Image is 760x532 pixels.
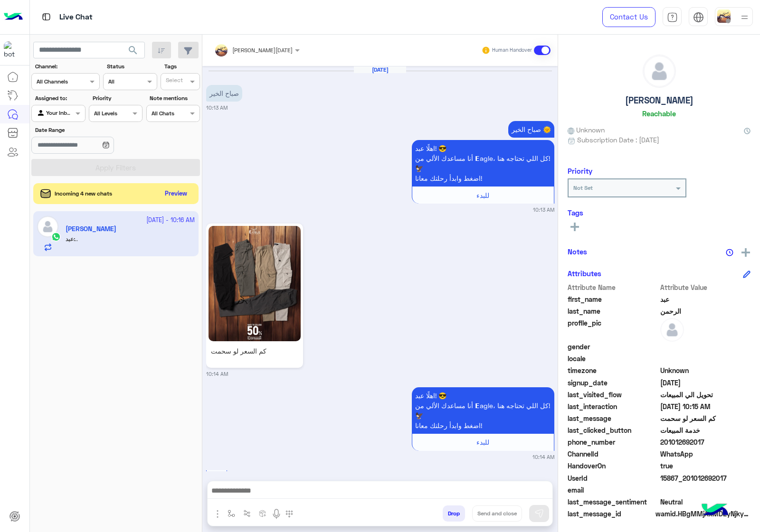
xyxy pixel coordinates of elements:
[212,508,223,520] img: send attachment
[568,354,658,364] span: locale
[232,47,293,54] span: [PERSON_NAME][DATE]
[285,510,293,518] img: make a call
[667,12,678,23] img: tab
[568,294,658,304] span: first_name
[35,126,142,134] label: Date Range
[568,269,601,278] h6: Attributes
[476,438,489,446] span: للبدء
[224,505,239,521] button: select flow
[228,510,235,517] img: select flow
[660,437,751,447] span: 201012692017
[534,509,544,518] img: send message
[660,497,751,507] span: 0
[107,62,156,71] label: Status
[663,7,682,27] a: tab
[726,249,733,256] img: notes
[40,11,52,23] img: tab
[625,95,693,106] h5: [PERSON_NAME]
[93,94,142,103] label: Priority
[354,66,406,73] h6: [DATE]
[568,247,587,256] h6: Notes
[568,306,658,316] span: last_name
[660,390,751,400] span: تحويل الي المبيعات
[568,365,658,375] span: timezone
[660,413,751,423] span: كم السعر لو سحمت
[660,318,684,342] img: defaultAdmin.png
[577,135,659,145] span: Subscription Date : [DATE]
[660,461,751,471] span: true
[568,282,658,292] span: Attribute Name
[698,494,731,527] img: hulul-logo.png
[206,224,303,368] a: كم السعر لو سحمت
[206,85,242,102] p: 22/9/2025, 10:13 AM
[209,344,274,358] p: كم السعر لو سحمت
[660,485,751,495] span: null
[568,509,654,519] span: last_message_id
[568,461,658,471] span: HandoverOn
[206,104,228,112] small: 10:13 AM
[164,62,199,71] label: Tags
[412,140,554,187] p: 22/9/2025, 10:13 AM
[532,453,554,461] small: 10:14 AM
[206,370,228,378] small: 10:14 AM
[568,318,658,340] span: profile_pic
[568,485,658,495] span: email
[164,76,183,87] div: Select
[568,425,658,435] span: last_clicked_button
[660,401,751,411] span: 2025-09-22T07:15:20.659Z
[568,473,658,483] span: UserId
[568,413,658,423] span: last_message
[122,42,145,62] button: search
[568,342,658,352] span: gender
[660,342,751,352] span: null
[35,62,99,71] label: Channel:
[660,425,751,435] span: خدمة المبيعات
[660,449,751,459] span: 2
[472,505,522,522] button: Send and close
[568,449,658,459] span: ChannelId
[642,109,676,118] h6: Reachable
[568,390,658,400] span: last_visited_flow
[31,159,200,176] button: Apply Filters
[568,208,750,217] h6: Tags
[568,167,592,175] h6: Priority
[568,437,658,447] span: phone_number
[568,378,658,388] span: signup_date
[161,187,191,201] button: Preview
[568,125,605,135] span: Unknown
[127,45,139,56] span: search
[443,505,465,522] button: Drop
[660,473,751,483] span: 15867_201012692017
[660,294,751,304] span: عبد
[259,510,266,517] img: create order
[602,7,655,27] a: Contact Us
[492,47,532,54] small: Human Handover
[4,7,23,27] img: Logo
[59,11,93,24] p: Live Chat
[741,248,750,257] img: add
[255,505,271,521] button: create order
[35,94,84,103] label: Assigned to:
[55,189,112,198] span: Incoming 4 new chats
[568,497,658,507] span: last_message_sentiment
[660,354,751,364] span: null
[243,510,251,517] img: Trigger scenario
[693,12,704,23] img: tab
[150,94,199,103] label: Note mentions
[239,505,255,521] button: Trigger scenario
[271,508,282,520] img: send voice note
[508,121,554,138] p: 22/9/2025, 10:13 AM
[655,509,750,519] span: wamid.HBgMMjAxMDEyNjkyMDE3FQIAEhggQTVGMDI0MjJBQTFEOTY2QUM3MjA0QzJGOUFERjBDRjMA
[643,55,675,87] img: defaultAdmin.png
[660,365,751,375] span: Unknown
[476,191,489,199] span: للبدء
[568,401,658,411] span: last_interaction
[660,378,751,388] span: 2025-09-22T07:14:09.587Z
[739,11,750,23] img: profile
[717,9,731,23] img: userImage
[209,226,301,341] img: 815337417822708.jpg
[533,206,554,214] small: 10:13 AM
[412,387,554,434] p: 22/9/2025, 10:14 AM
[660,306,751,316] span: الرحمن
[4,41,21,58] img: 713415422032625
